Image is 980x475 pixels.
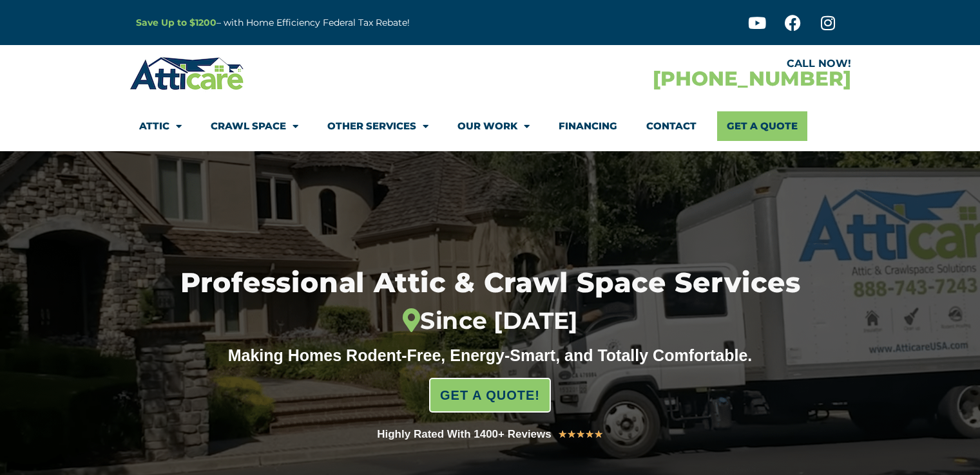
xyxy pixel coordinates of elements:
[559,111,617,141] a: Financing
[204,346,777,365] div: Making Homes Rodent-Free, Energy-Smart, and Totally Comfortable.
[116,269,864,335] h1: Professional Attic & Crawl Space Services
[594,426,603,443] i: ★
[136,17,216,28] a: Save Up to $1200
[585,426,594,443] i: ★
[440,382,540,408] span: GET A QUOTE!
[327,111,428,141] a: Other Services
[717,111,807,141] a: Get A Quote
[576,426,585,443] i: ★
[567,426,576,443] i: ★
[136,15,553,30] p: – with Home Efficiency Federal Tax Rebate!
[558,426,567,443] i: ★
[457,111,530,141] a: Our Work
[377,425,552,443] div: Highly Rated With 1400+ Reviews
[139,111,182,141] a: Attic
[558,426,603,443] div: 5/5
[646,111,697,141] a: Contact
[211,111,298,141] a: Crawl Space
[116,307,864,335] div: Since [DATE]
[429,378,551,413] a: GET A QUOTE!
[139,111,841,141] nav: Menu
[490,59,851,69] div: CALL NOW!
